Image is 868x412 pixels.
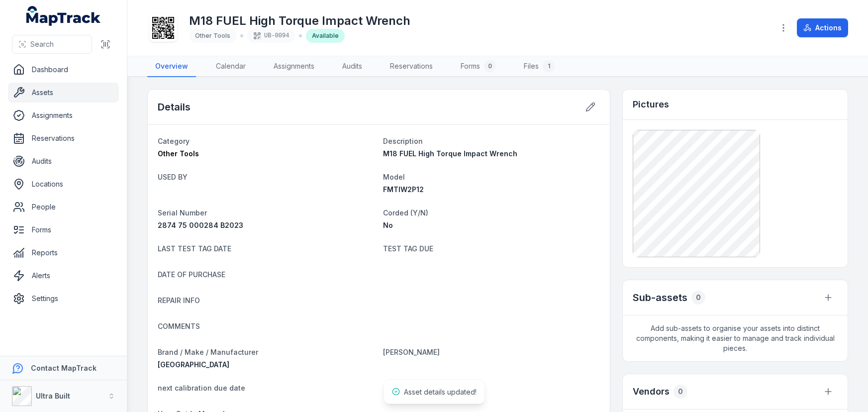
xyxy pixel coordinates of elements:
span: [GEOGRAPHIC_DATA] [158,360,229,369]
span: FMTIW2P12 [383,185,424,194]
span: Serial Number [158,208,207,217]
a: Forms [8,220,119,240]
span: REPAIR INFO [158,296,200,305]
span: next calibration due date [158,384,245,392]
h1: M18 FUEL High Torque Impact Wrench [189,13,410,29]
a: Settings [8,289,119,309]
span: No [383,221,393,229]
div: 0 [674,385,687,399]
span: Category [158,137,190,145]
span: Other Tools [158,149,199,158]
div: Available [306,29,345,43]
a: MapTrack [26,6,101,26]
h3: Pictures [633,98,669,111]
div: 1 [543,60,555,72]
a: Audits [8,151,119,171]
span: Description [383,137,423,145]
button: Actions [797,18,848,37]
span: [PERSON_NAME] [383,348,440,356]
span: TEST TAG DUE [383,244,433,253]
span: Corded (Y/N) [383,208,428,217]
div: UB-0094 [247,29,295,43]
span: DATE OF PURCHASE [158,270,225,279]
a: Dashboard [8,60,119,80]
h2: Sub-assets [633,291,687,305]
a: Locations [8,174,119,194]
a: Forms0 [453,56,504,77]
span: USED BY [158,173,188,181]
a: Calendar [208,56,254,77]
div: 0 [691,291,705,305]
span: Search [30,39,54,49]
span: LAST TEST TAG DATE [158,244,231,253]
a: Reservations [382,56,441,77]
a: Overview [147,56,196,77]
a: Reports [8,243,119,263]
span: Model [383,173,405,181]
a: People [8,197,119,217]
span: M18 FUEL High Torque Impact Wrench [383,149,517,158]
a: Assets [8,83,119,103]
span: COMMENTS [158,322,200,330]
button: Search [12,35,92,54]
a: Audits [334,56,370,77]
div: 0 [484,60,496,72]
a: Assignments [8,105,119,125]
a: Alerts [8,266,119,286]
span: Asset details updated! [404,388,477,396]
h3: Vendors [633,385,670,399]
a: Assignments [266,56,322,77]
span: 2874 75 000284 B2023 [158,221,243,229]
strong: Ultra Built [36,392,70,400]
a: Files1 [516,56,563,77]
span: Other Tools [195,32,230,39]
span: Add sub-assets to organise your assets into distinct components, making it easier to manage and t... [623,315,848,361]
strong: Contact MapTrack [31,364,96,372]
h2: Details [158,100,191,114]
span: Brand / Make / Manufacturer [158,348,258,356]
a: Reservations [8,128,119,148]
